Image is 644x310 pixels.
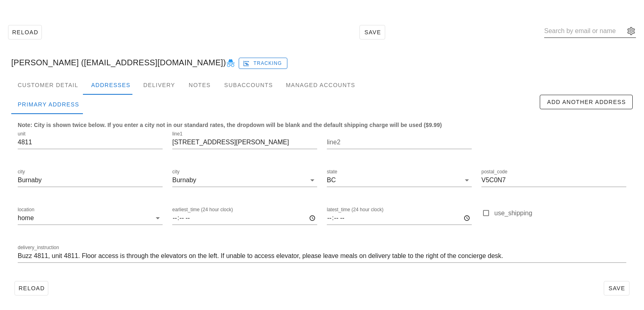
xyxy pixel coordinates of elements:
[279,75,361,95] div: Managed Accounts
[363,29,382,35] span: Save
[359,25,385,40] button: Save
[239,56,287,69] a: Tracking
[172,169,180,175] label: city
[626,26,636,36] button: appended action
[494,209,626,217] label: use_shipping
[8,25,42,40] button: Reload
[137,75,182,95] div: Delivery
[11,95,86,114] div: Primary Address
[327,207,384,213] label: latest_time (24 hour clock)
[5,50,639,75] div: [PERSON_NAME] ([EMAIL_ADDRESS][DOMAIN_NAME])
[540,95,633,109] button: Add Another Address
[11,75,85,95] div: Customer Detail
[327,169,337,175] label: state
[14,281,48,295] button: Reload
[239,58,287,69] button: Tracking
[547,99,626,105] span: Add Another Address
[607,285,626,291] span: Save
[18,214,34,222] div: home
[18,122,442,128] b: Note: City is shown twice below. If you enter a city not in our standard rates, the dropdown will...
[544,25,625,37] input: Search by email or name
[18,207,34,213] label: location
[327,174,472,187] div: stateBC
[18,131,25,137] label: unit
[18,212,163,225] div: locationhome
[172,174,317,187] div: cityBurnaby
[327,177,336,184] div: BC
[12,29,38,35] span: Reload
[172,177,196,184] div: Burnaby
[172,207,233,213] label: earliest_time (24 hour clock)
[244,60,282,67] span: Tracking
[18,169,25,175] label: city
[604,281,630,295] button: Save
[172,131,182,137] label: line1
[218,75,279,95] div: Subaccounts
[481,169,508,175] label: postal_code
[85,75,137,95] div: Addresses
[182,75,218,95] div: Notes
[18,245,59,251] label: delivery_instruction
[18,285,45,291] span: Reload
